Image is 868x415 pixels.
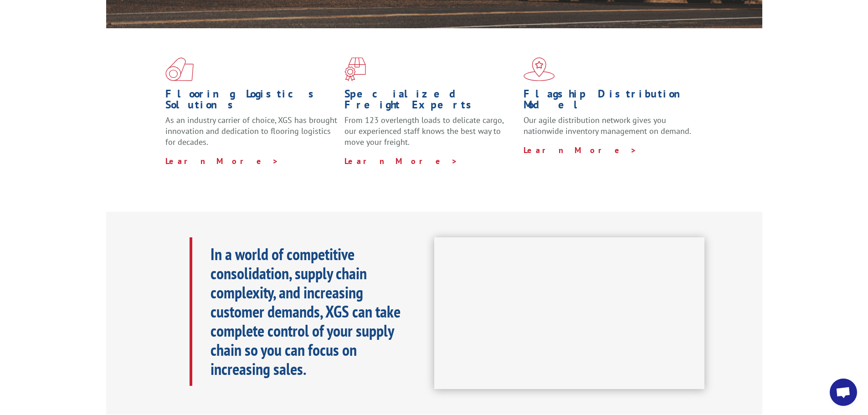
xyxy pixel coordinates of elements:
[165,88,338,115] h1: Flooring Logistics Solutions
[344,57,366,81] img: xgs-icon-focused-on-flooring-red
[524,115,691,136] span: Our agile distribution network gives you nationwide inventory management on demand.
[165,156,279,166] a: Learn More >
[434,237,704,389] iframe: XGS Logistics Solutions
[165,115,337,147] span: As an industry carrier of choice, XGS has brought innovation and dedication to flooring logistics...
[344,115,517,155] p: From 123 overlength loads to delicate cargo, our experienced staff knows the best way to move you...
[524,145,637,155] a: Learn More >
[344,88,517,115] h1: Specialized Freight Experts
[524,57,555,81] img: xgs-icon-flagship-distribution-model-red
[211,243,401,379] b: In a world of competitive consolidation, supply chain complexity, and increasing customer demands...
[524,88,696,115] h1: Flagship Distribution Model
[830,379,857,406] div: Open chat
[165,57,194,81] img: xgs-icon-total-supply-chain-intelligence-red
[344,156,458,166] a: Learn More >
